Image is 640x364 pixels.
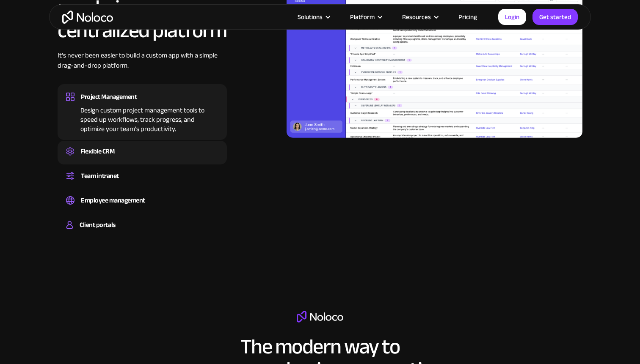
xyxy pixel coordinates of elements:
[298,11,323,22] div: Solutions
[287,11,339,22] div: Solutions
[498,9,526,25] a: Login
[66,207,218,209] div: Easily manage employee information, track performance, and handle HR tasks from a single platform.
[402,11,431,22] div: Resources
[532,9,578,25] a: Get started
[80,145,114,158] div: Flexible CRM
[392,11,448,22] div: Resources
[81,90,137,103] div: Project Management
[62,11,113,24] a: home
[339,11,392,22] div: Platform
[80,219,115,231] div: Client portals
[66,103,218,134] div: Design custom project management tools to speed up workflows, track progress, and optimize your t...
[448,11,488,22] a: Pricing
[81,170,119,182] div: Team intranet
[58,50,227,83] div: It’s never been easier to build a custom app with a simple drag-and-drop platform.
[66,182,218,185] div: Set up a central space for your team to collaborate, share information, and stay up to date on co...
[81,194,145,207] div: Employee management
[66,231,218,234] div: Build a secure, fully-branded, and personalized client portal that lets your customers self-serve.
[66,158,218,160] div: Create a custom CRM that you can adapt to your business’s needs, centralize your workflows, and m...
[350,11,375,22] div: Platform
